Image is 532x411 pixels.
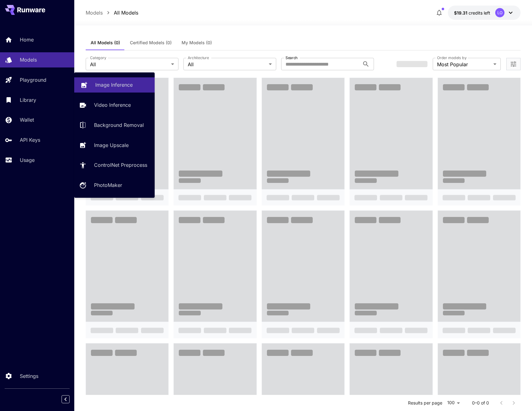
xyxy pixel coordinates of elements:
[20,372,38,380] p: Settings
[90,55,106,60] label: Category
[94,161,147,169] p: ControlNet Preprocess
[454,10,490,16] div: $19.31219
[74,77,155,93] a: Image Inference
[437,55,466,60] label: Order models by
[130,40,172,45] span: Certified Models (0)
[94,181,122,189] p: PhotoMaker
[437,61,491,68] span: Most Popular
[20,36,34,43] p: Home
[188,61,266,68] span: All
[74,137,155,153] a: Image Upscale
[472,400,489,406] p: 0–0 of 0
[95,81,133,89] p: Image Inference
[408,400,442,406] p: Results per page
[62,395,70,403] button: Collapse sidebar
[469,10,490,15] span: credits left
[74,118,155,133] a: Background Removal
[20,56,37,63] p: Models
[74,178,155,193] a: PhotoMaker
[448,6,521,20] button: $19.31219
[94,141,129,149] p: Image Upscale
[91,40,120,45] span: All Models (0)
[182,40,212,45] span: My Models (0)
[20,116,34,123] p: Wallet
[66,394,74,405] div: Collapse sidebar
[495,8,504,17] div: LO
[285,55,298,60] label: Search
[510,60,517,68] button: Open more filters
[74,97,155,113] a: Video Inference
[445,398,462,407] div: 100
[114,9,138,16] p: All Models
[94,101,131,109] p: Video Inference
[188,55,209,60] label: Architecture
[454,10,469,15] span: $19.31
[86,9,103,16] p: Models
[90,61,169,68] span: All
[20,156,35,164] p: Usage
[20,96,36,104] p: Library
[20,136,40,144] p: API Keys
[74,158,155,173] a: ControlNet Preprocess
[86,9,138,16] nav: breadcrumb
[94,121,144,129] p: Background Removal
[20,76,46,84] p: Playground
